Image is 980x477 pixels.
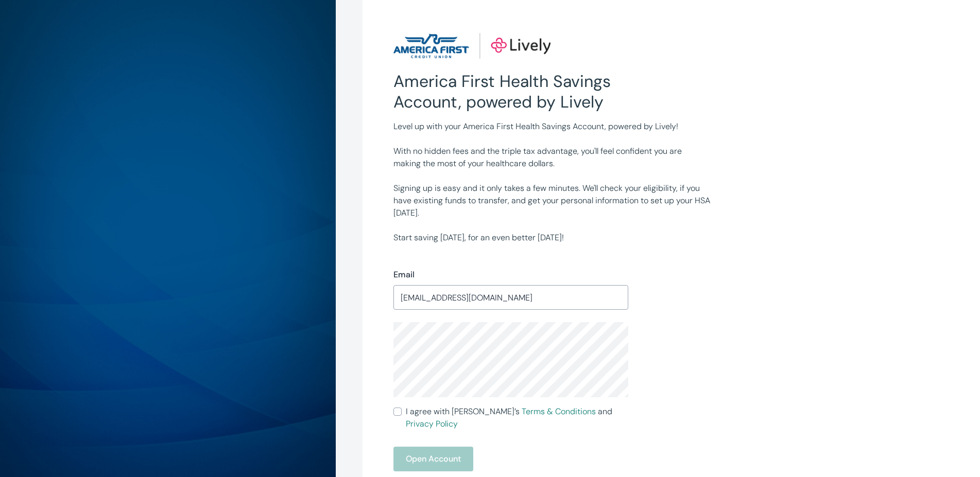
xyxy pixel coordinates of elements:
[393,120,711,133] p: Level up with your America First Health Savings Account, powered by Lively!
[393,33,550,59] img: Lively
[406,418,458,429] a: Privacy Policy
[406,405,628,430] span: I agree with [PERSON_NAME]’s and
[393,145,711,170] p: With no hidden fees and the triple tax advantage, you'll feel confident you are making the most o...
[393,269,415,281] label: Email
[393,182,711,219] p: Signing up is easy and it only takes a few minutes. We'll check your eligibility, if you have exi...
[393,71,628,112] h2: America First Health Savings Account, powered by Lively
[522,406,596,417] a: Terms & Conditions
[393,232,711,244] p: Start saving [DATE], for an even better [DATE]!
